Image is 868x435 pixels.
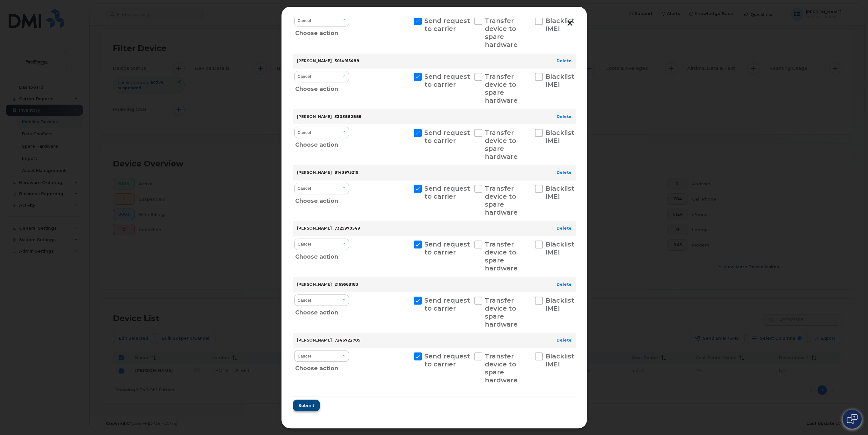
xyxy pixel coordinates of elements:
span: Send request to carrier [424,297,470,312]
input: Blacklist IMEI [527,129,530,132]
span: 7325970549 [334,226,360,231]
strong: [PERSON_NAME] [297,170,332,175]
input: Send request to carrier [406,297,409,300]
a: Delete [557,282,572,287]
span: Blacklist IMEI [545,352,574,368]
span: Transfer device to spare hardware [485,17,518,48]
input: Transfer device to spare hardware [467,185,470,188]
strong: [PERSON_NAME] [297,226,332,231]
strong: [PERSON_NAME] [297,282,332,287]
input: Send request to carrier [406,129,409,132]
span: Transfer device to spare hardware [485,129,518,160]
input: Send request to carrier [406,185,409,188]
input: Blacklist IMEI [527,352,530,356]
span: Submit [298,402,314,409]
span: Transfer device to spare hardware [485,185,518,216]
input: Blacklist IMEI [527,185,530,188]
div: Choose action [295,249,349,262]
input: Transfer device to spare hardware [467,352,470,356]
input: Transfer device to spare hardware [467,73,470,76]
span: Send request to carrier [424,73,470,88]
span: Blacklist IMEI [545,129,574,144]
span: Transfer device to spare hardware [485,240,518,272]
span: Blacklist IMEI [545,297,574,312]
input: Transfer device to spare hardware [467,297,470,300]
strong: [PERSON_NAME] [297,58,332,63]
span: Send request to carrier [424,17,470,33]
span: Blacklist IMEI [545,73,574,88]
span: 8143975219 [334,170,358,175]
div: Choose action [295,26,349,38]
span: 2169568183 [334,282,358,287]
input: Send request to carrier [406,17,409,20]
a: Delete [557,114,572,119]
div: Choose action [295,82,349,94]
a: Delete [557,338,572,343]
input: Send request to carrier [406,352,409,356]
span: Send request to carrier [424,129,470,144]
button: Submit [293,400,320,411]
span: Blacklist IMEI [545,240,574,256]
span: Send request to carrier [424,352,470,368]
span: Transfer device to spare hardware [485,297,518,328]
div: Choose action [295,361,349,373]
input: Transfer device to spare hardware [467,129,470,132]
span: Send request to carrier [424,185,470,200]
span: 7246722785 [334,338,360,343]
input: Send request to carrier [406,240,409,244]
input: Blacklist IMEI [527,73,530,76]
a: Delete [557,226,572,231]
span: Transfer device to spare hardware [485,352,518,384]
input: Transfer device to spare hardware [467,240,470,244]
input: Blacklist IMEI [527,240,530,244]
input: Blacklist IMEI [527,297,530,300]
img: Open chat [847,414,857,424]
input: Blacklist IMEI [527,17,530,20]
span: Blacklist IMEI [545,185,574,200]
div: Choose action [295,305,349,317]
span: 3303882885 [334,114,361,119]
span: Transfer device to spare hardware [485,73,518,104]
span: Blacklist IMEI [545,17,574,33]
a: Delete [557,58,572,63]
strong: [PERSON_NAME] [297,114,332,119]
span: Send request to carrier [424,240,470,256]
strong: [PERSON_NAME] [297,338,332,343]
input: Send request to carrier [406,73,409,76]
a: Delete [557,170,572,175]
span: 3014915488 [334,58,359,63]
div: Choose action [295,194,349,206]
input: Transfer device to spare hardware [467,17,470,20]
div: Choose action [295,137,349,150]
